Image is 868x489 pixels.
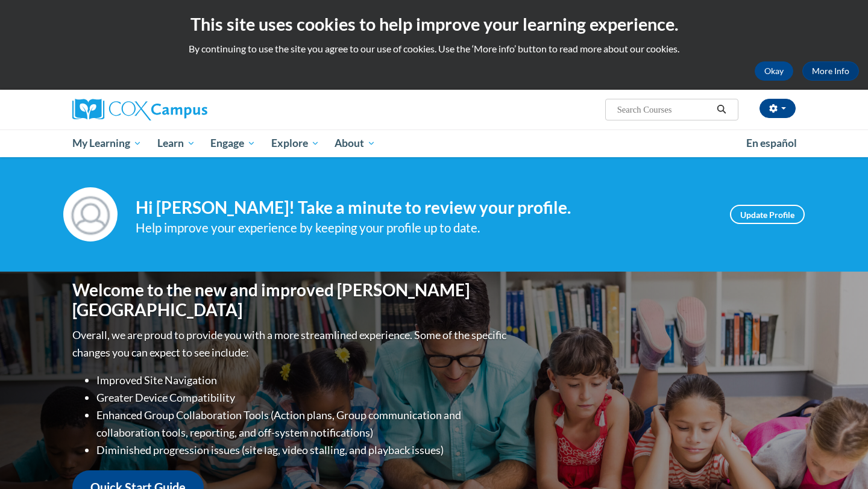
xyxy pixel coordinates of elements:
[96,372,509,389] li: Improved Site Navigation
[72,99,301,120] a: Cox Campus
[203,129,263,157] a: Engage
[616,102,712,117] input: Search Courses
[820,441,858,479] iframe: Button to launch messaging window
[263,129,327,157] a: Explore
[759,99,796,118] button: Account Settings
[54,129,814,157] div: Main menu
[335,136,376,151] span: About
[96,441,509,459] li: Diminished progression issues (site lag, video stalling, and playback issues)
[64,129,149,157] a: My Learning
[802,61,859,81] a: More Info
[72,99,207,120] img: Cox Campus
[63,187,118,241] img: Profile Image
[157,136,195,151] span: Learn
[136,198,712,218] h4: Hi [PERSON_NAME]! Take a minute to review your profile.
[327,129,384,157] a: About
[96,406,509,441] li: Enhanced Group Collaboration Tools (Action plans, Group communication and collaboration tools, re...
[72,280,509,320] h1: Welcome to the new and improved [PERSON_NAME][GEOGRAPHIC_DATA]
[755,61,793,81] button: Okay
[96,389,509,406] li: Greater Device Compatibility
[712,102,731,117] button: Search
[9,12,859,36] h2: This site uses cookies to help improve your learning experience.
[149,129,203,157] a: Learn
[72,326,509,361] p: Overall, we are proud to provide you with a more streamlined experience. Some of the specific cha...
[746,137,797,149] span: En español
[9,42,859,55] p: By continuing to use the site you agree to our use of cookies. Use the ‘More info’ button to read...
[210,136,256,151] span: Engage
[136,218,712,238] div: Help improve your experience by keeping your profile up to date.
[730,205,805,224] a: Update Profile
[738,131,805,156] a: En español
[72,136,142,151] span: My Learning
[271,136,319,151] span: Explore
